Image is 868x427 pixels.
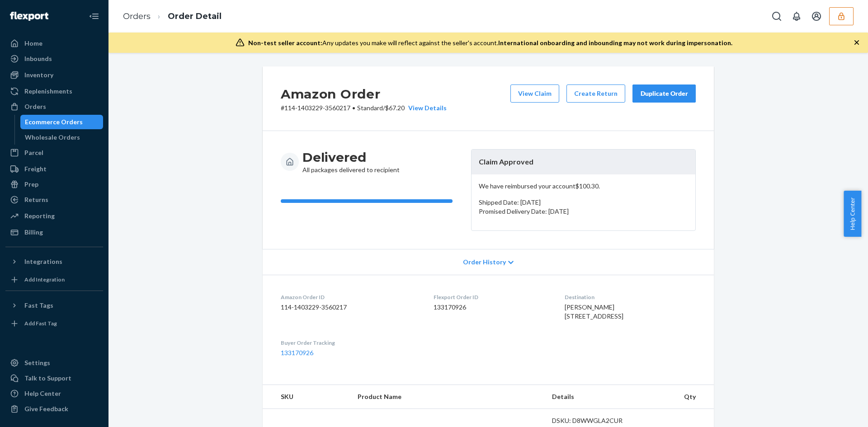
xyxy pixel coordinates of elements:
div: Any updates you make will reflect against the seller's account. [248,38,732,47]
span: Standard [357,104,383,112]
div: Inventory [24,70,53,80]
div: Freight [24,164,47,174]
a: Returns [5,192,103,207]
div: Duplicate Order [640,89,688,98]
div: Give Feedback [24,404,68,413]
div: Help Center [24,389,61,398]
a: Help Center [5,386,103,401]
p: # 114-1403229-3560217 / $67.20 [281,103,447,113]
a: Settings [5,356,103,370]
button: Give Feedback [5,402,103,416]
dt: Destination [565,293,696,301]
div: Prep [24,180,38,189]
dt: Amazon Order ID [281,293,419,301]
dd: 133170926 [434,303,551,312]
a: Ecommerce Orders [20,115,104,129]
a: Reporting [5,209,103,223]
a: Add Integration [5,272,103,287]
div: Ecommerce Orders [25,117,83,127]
a: Orders [123,11,151,21]
div: Add Integration [24,276,65,283]
button: Close Navigation [85,7,103,25]
a: Billing [5,225,103,239]
button: Open account menu [807,7,826,25]
h2: Amazon Order [281,84,447,103]
a: Home [5,36,103,51]
div: All packages delivered to recipient [302,149,400,174]
div: Integrations [24,257,62,266]
a: Inbounds [5,52,103,66]
a: Replenishments [5,84,103,99]
span: [PERSON_NAME] [STREET_ADDRESS] [565,303,623,320]
div: Talk to Support [24,374,71,383]
button: Open Search Box [768,7,786,25]
div: Billing [24,228,43,237]
header: Claim Approved [472,150,695,174]
h3: Delivered [302,149,400,165]
th: Product Name [350,385,545,409]
a: Order Detail [168,11,222,21]
div: DSKU: D8WWGLA2CUR [552,416,637,425]
span: International onboarding and inbounding may not work during impersonation. [498,39,732,47]
div: Replenishments [24,87,72,96]
p: Promised Delivery Date: [DATE] [479,207,688,216]
a: Freight [5,162,103,176]
div: Add Fast Tag [24,319,57,327]
img: Flexport logo [10,12,48,21]
button: Help Center [844,191,861,237]
button: Talk to Support [5,371,103,385]
div: Settings [24,358,50,367]
th: Details [545,385,644,409]
dt: Buyer Order Tracking [281,339,419,347]
button: Open notifications [788,7,806,25]
div: Reporting [24,211,55,221]
button: Duplicate Order [632,84,696,103]
a: Add Fast Tag [5,316,103,331]
dd: 114-1403229-3560217 [281,303,419,312]
a: Inventory [5,68,103,82]
span: Non-test seller account: [248,39,322,47]
button: View Claim [510,84,559,103]
ol: breadcrumbs [116,3,229,30]
a: Parcel [5,145,103,160]
span: • [352,104,355,112]
a: 133170926 [281,349,313,357]
div: Parcel [24,148,43,157]
button: Fast Tags [5,298,103,313]
a: Orders [5,99,103,114]
div: Inbounds [24,54,52,63]
th: Qty [644,385,714,409]
div: Fast Tags [24,301,53,310]
div: Home [24,39,42,48]
div: Returns [24,195,48,204]
button: Integrations [5,254,103,269]
th: SKU [263,385,350,409]
dt: Flexport Order ID [434,293,551,301]
div: Wholesale Orders [25,133,80,142]
p: We have reimbursed your account $100.30 . [479,182,688,191]
button: Create Return [566,84,625,103]
button: View Details [405,103,447,113]
a: Wholesale Orders [20,130,104,145]
div: Orders [24,102,46,111]
iframe: Opens a widget where you can chat to one of our agents [811,400,859,422]
span: Order History [463,258,506,267]
p: Shipped Date: [DATE] [479,198,688,207]
a: Prep [5,177,103,192]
